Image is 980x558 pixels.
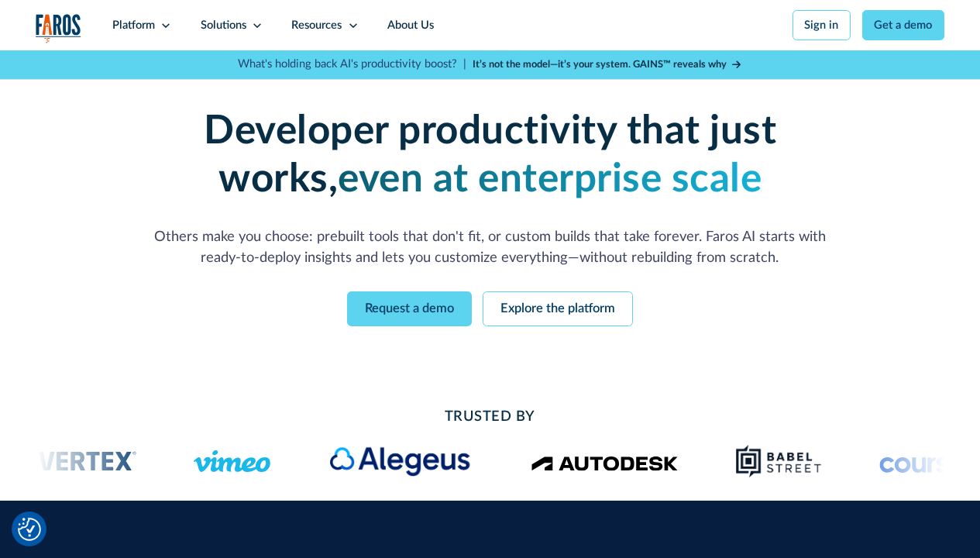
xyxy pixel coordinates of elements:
img: Alegeus logo [327,444,473,478]
a: Get a demo [862,10,944,40]
a: Explore the platform [483,291,633,326]
div: Platform [112,17,155,34]
strong: It’s not the model—it’s your system. GAINS™ reveals why [473,60,727,69]
a: Sign in [793,10,851,40]
div: Solutions [201,17,246,34]
img: Babel Street logo png [735,444,823,478]
a: Request a demo [347,291,472,326]
img: Logo of the design software company Autodesk. [531,452,679,471]
button: Cookie Settings [18,518,41,541]
h2: Trusted By [150,406,831,427]
p: What's holding back AI's productivity boost? | [238,56,466,73]
strong: even at enterprise scale [338,160,762,199]
div: Resources [291,17,342,34]
img: Logo of the analytics and reporting company Faros. [36,14,81,43]
strong: Developer productivity that just works, [204,112,776,199]
img: Revisit consent button [18,518,41,541]
a: It’s not the model—it’s your system. GAINS™ reveals why [473,57,742,72]
p: Others make you choose: prebuilt tools that don't fit, or custom builds that take forever. Faros ... [150,226,831,269]
a: home [36,14,81,43]
img: Logo of the video hosting platform Vimeo. [193,450,270,472]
